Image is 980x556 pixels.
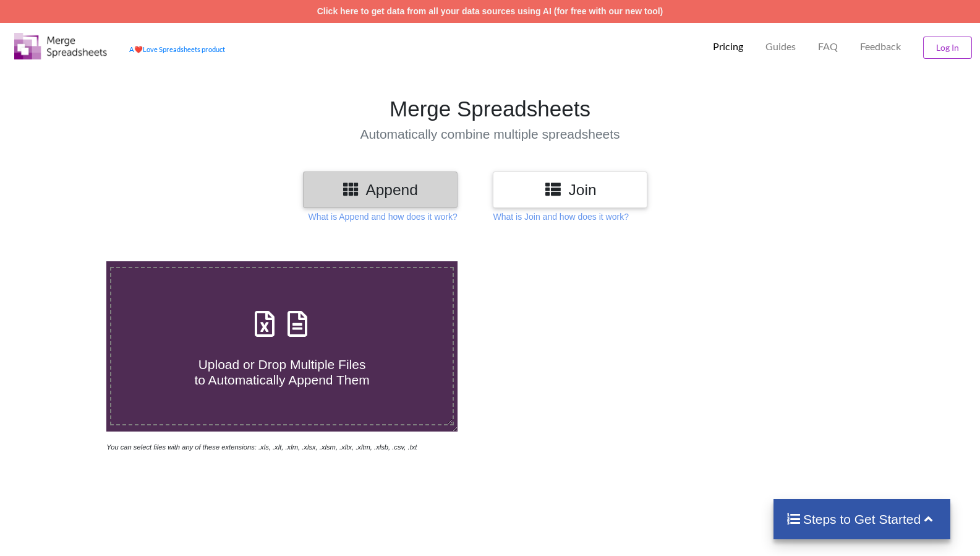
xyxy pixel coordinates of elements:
[502,181,638,199] h3: Join
[106,443,417,451] i: You can select files with any of these extensions: .xls, .xlt, .xlm, .xlsx, .xlsm, .xltx, .xltm, ...
[194,357,369,387] span: Upload or Drop Multiple Files to Automatically Append Them
[713,40,743,53] p: Pricing
[860,41,901,51] span: Feedback
[317,6,663,16] a: Click here to get data from all your data sources using AI (for free with our new tool)
[129,45,225,53] a: AheartLove Spreadsheets product
[312,181,448,199] h3: Append
[14,33,107,59] img: Logo.png
[765,40,796,53] p: Guides
[308,211,457,223] p: What is Append and how does it work?
[818,40,838,53] p: FAQ
[923,37,972,59] button: Log In
[786,511,939,527] h4: Steps to Get Started
[134,45,143,53] span: heart
[493,211,628,223] p: What is Join and how does it work?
